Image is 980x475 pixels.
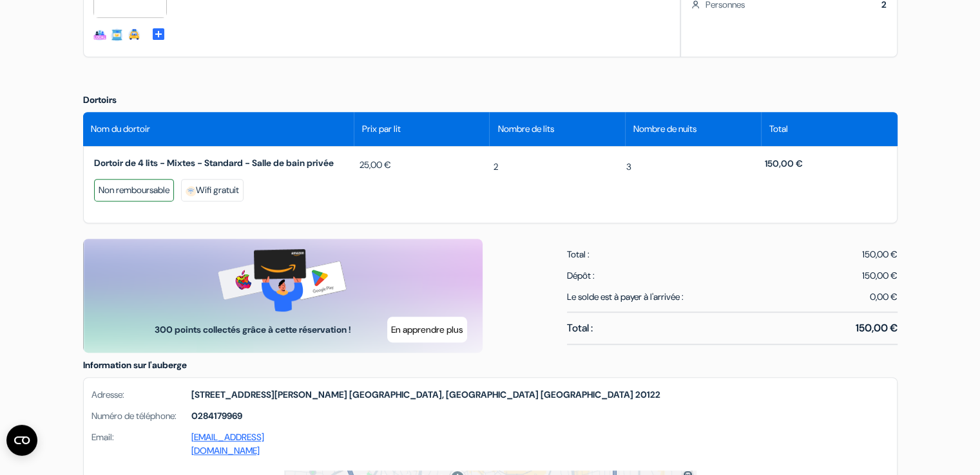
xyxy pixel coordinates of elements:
[769,122,788,136] span: Total
[181,179,244,201] div: Wifi gratuit
[191,389,347,400] span: [STREET_ADDRESS][PERSON_NAME]
[186,186,196,196] img: freeWifi.svg
[567,248,590,261] span: Total :
[567,321,593,336] span: Total :
[83,94,117,106] span: Dortoirs
[6,425,37,456] button: Ouvrir le widget CMP
[94,179,174,201] div: Non remboursable
[91,388,191,402] span: Adresse:
[497,122,553,136] span: Nombre de lits
[360,158,391,172] span: 25,00 €
[633,122,697,136] span: Nombre de nuits
[94,157,355,169] span: Dortoir de 4 lits - Mixtes - Standard - Salle de bain privée
[493,160,497,174] span: 2
[856,321,898,336] span: 150,00 €
[191,409,242,423] strong: 0284179969
[387,317,467,342] button: En apprendre plus
[91,431,191,458] span: Email:
[626,160,631,174] span: 3
[151,26,166,39] a: add_box
[151,26,166,39] span: add_box
[541,389,633,400] span: [GEOGRAPHIC_DATA]
[870,290,898,304] span: 0,00 €
[362,122,401,136] span: Prix par lit
[218,249,347,312] img: gift-card-banner.png
[91,409,191,423] span: Numéro de téléphone:
[349,389,539,400] span: [GEOGRAPHIC_DATA], [GEOGRAPHIC_DATA]
[862,248,898,261] span: 150,00 €
[83,359,187,371] span: Information sur l'auberge
[567,290,684,304] span: Le solde est à payer à l'arrivée :
[567,269,595,283] span: Dépôt :
[765,158,803,169] span: 150,00 €
[191,431,264,456] a: [EMAIL_ADDRESS][DOMAIN_NAME]
[153,323,352,337] span: 300 points collectés grâce à cette réservation !
[862,269,898,283] div: 150,00 €
[91,122,150,136] span: Nom du dortoir
[635,389,660,400] span: 20122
